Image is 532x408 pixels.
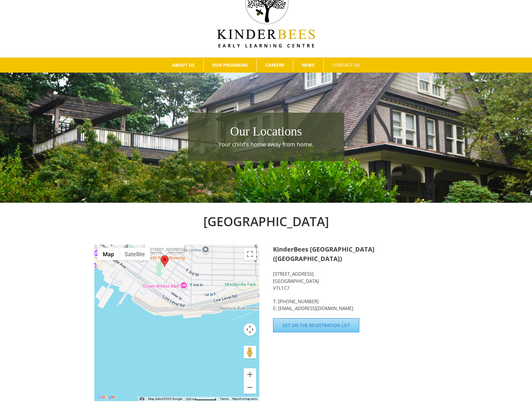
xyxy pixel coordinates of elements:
[148,247,184,252] div: [STREET_ADDRESS]
[212,63,248,67] span: OUR PROGRAMS
[186,397,195,401] span: 200 m
[273,318,359,332] a: Get on the Registration List
[204,59,256,71] a: OUR PROGRAMS
[273,305,353,311] a: E: [EMAIL_ADDRESS][DOMAIN_NAME]
[244,346,256,358] button: Drag Pegman onto the map to open Street View
[232,397,257,400] a: Report a map error
[96,393,117,401] a: Open this area in Google Maps (opens a new window)
[172,63,195,67] span: ABOUT US
[257,59,293,71] a: CAREERS
[191,123,341,140] h1: Our Locations
[191,140,341,149] p: Your child's home away from home.
[265,63,284,67] span: CAREERS
[273,245,375,263] strong: KinderBees [GEOGRAPHIC_DATA] ([GEOGRAPHIC_DATA])
[244,381,256,394] button: Zoom out
[9,58,523,73] nav: Main Menu
[244,368,256,381] button: Zoom in
[244,323,256,336] button: Map camera controls
[96,393,117,401] img: Google
[293,59,323,71] a: NEWS
[94,212,438,231] h2: [GEOGRAPHIC_DATA]
[302,63,315,67] span: NEWS
[140,397,144,401] button: Keyboard shortcuts
[282,323,350,328] span: Get on the Registration List
[148,397,182,400] span: Map data ©2025 Google
[97,248,119,260] button: Show street map
[332,63,360,67] span: CONTACT US
[220,397,229,400] a: Terms (opens in new tab)
[324,59,369,71] a: CONTACT US
[184,397,218,401] button: Map Scale: 200 m per 64 pixels
[273,298,319,304] a: T: [PHONE_NUMBER]
[244,248,256,260] button: Toggle fullscreen view
[164,59,203,71] a: ABOUT US
[273,270,438,292] p: [STREET_ADDRESS] [GEOGRAPHIC_DATA] V7L1C7
[119,248,150,260] button: Show satellite imagery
